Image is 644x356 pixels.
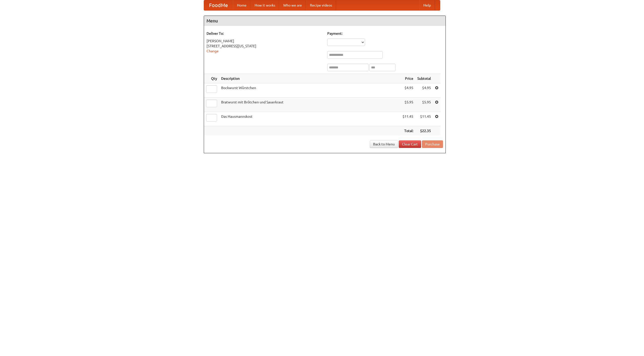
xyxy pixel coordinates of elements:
[419,0,435,10] a: Help
[251,0,279,10] a: How it works
[207,31,322,36] h5: Deliver To:
[422,140,443,148] button: Purchase
[400,126,415,136] th: Total:
[207,38,322,44] div: [PERSON_NAME]
[400,112,415,126] td: $11.45
[415,74,433,83] th: Subtotal
[279,0,306,10] a: Who we are
[207,49,219,53] a: Change
[399,140,421,148] a: Clear Cart
[219,112,400,126] td: Das Hausmannskost
[219,74,400,83] th: Description
[204,16,446,26] h4: Menu
[400,98,415,112] td: $5.95
[415,112,433,126] td: $11.45
[415,126,433,136] th: $22.35
[400,74,415,83] th: Price
[415,98,433,112] td: $5.95
[400,83,415,98] td: $4.95
[370,140,398,148] a: Back to Menu
[204,74,219,83] th: Qty
[219,83,400,98] td: Bockwurst Würstchen
[415,83,433,98] td: $4.95
[219,98,400,112] td: Bratwurst mit Brötchen und Sauerkraut
[204,0,233,10] a: FoodMe
[306,0,336,10] a: Recipe videos
[233,0,251,10] a: Home
[207,44,322,49] div: [STREET_ADDRESS][US_STATE]
[327,31,443,36] h5: Payment:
